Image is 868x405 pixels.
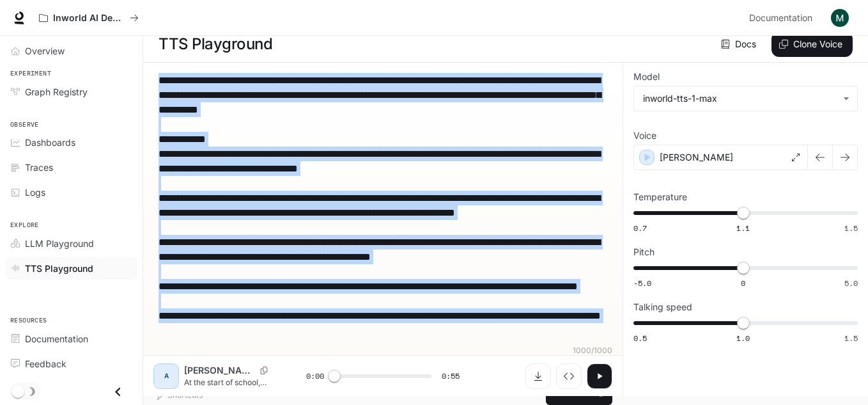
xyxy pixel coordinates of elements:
span: 1.1 [736,223,750,234]
span: 0:55 [442,370,460,383]
a: Documentation [744,5,822,31]
a: Graph Registry [5,81,137,103]
button: Close drawer [104,379,132,405]
div: inworld-tts-1-max [634,86,857,111]
span: 1.5 [844,333,858,344]
button: User avatar [827,5,853,31]
span: Graph Registry [25,85,88,99]
span: 0.5 [633,333,647,344]
span: Feedback [25,357,66,370]
a: Logs [5,181,137,203]
span: LLM Playground [25,237,94,250]
a: Documentation [5,328,137,350]
p: Pitch [633,248,655,257]
span: Traces [25,161,53,174]
span: -5.0 [633,278,651,289]
span: 1.5 [844,223,858,234]
span: TTS Playground [25,262,93,275]
span: 0.7 [633,223,647,234]
button: Inspect [556,363,582,389]
a: Docs [718,31,761,57]
a: Dashboards [5,131,137,154]
button: Download audio [525,363,551,389]
span: Documentation [25,332,88,345]
p: Inworld AI Demos [53,13,125,24]
p: Talking speed [633,303,692,312]
p: At the start of school, there are always students you just love to hate. You think your first day... [184,377,275,388]
span: 0:00 [306,370,324,383]
div: inworld-tts-1-max [643,92,837,105]
button: Clone Voice [771,31,853,57]
h1: TTS Playground [159,31,272,57]
a: Traces [5,156,137,179]
span: Overview [25,44,65,58]
img: User avatar [831,9,849,27]
span: 1.0 [736,333,750,344]
button: All workspaces [33,5,144,31]
div: A [156,366,176,386]
p: [PERSON_NAME] [660,151,733,164]
span: Dark mode toggle [12,384,24,398]
p: Model [633,72,660,81]
a: Overview [5,40,137,62]
span: 5.0 [844,278,858,289]
span: Dashboards [25,136,75,149]
span: Documentation [749,10,812,26]
a: Feedback [5,353,137,375]
a: LLM Playground [5,232,137,255]
span: Logs [25,186,45,199]
p: [PERSON_NAME] [184,364,255,377]
a: TTS Playground [5,257,137,280]
p: Voice [633,131,656,140]
button: Copy Voice ID [255,367,273,374]
p: Temperature [633,193,687,202]
span: 0 [741,278,745,289]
